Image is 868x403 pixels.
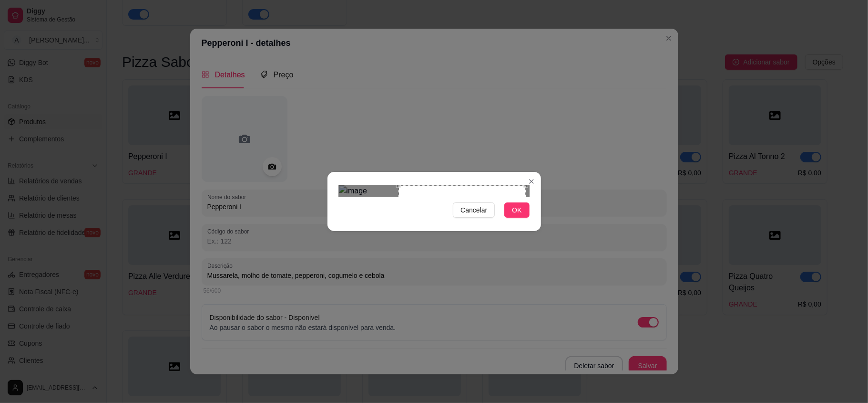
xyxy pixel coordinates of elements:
[504,202,529,218] button: OK
[339,185,530,197] img: image
[398,185,526,313] div: Use the arrow keys to move the crop selection area
[512,205,521,215] span: OK
[453,202,495,218] button: Cancelar
[460,205,487,215] span: Cancelar
[524,174,539,189] button: Close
